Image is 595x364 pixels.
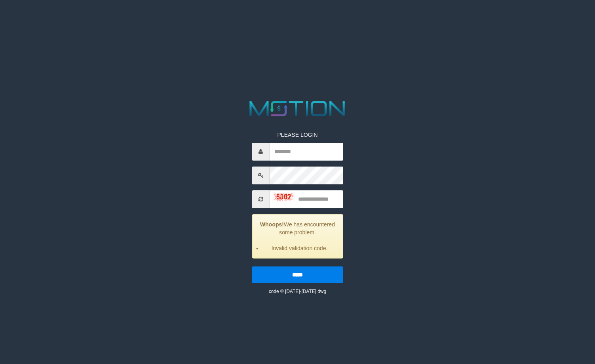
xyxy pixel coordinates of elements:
[262,244,337,252] li: Invalid validation code.
[269,289,326,294] small: code © [DATE]-[DATE] dwg
[252,131,343,139] p: PLEASE LOGIN
[260,221,284,228] strong: Whoops!
[274,193,293,201] img: captcha
[252,214,343,259] div: We has encountered some problem.
[245,98,350,119] img: MOTION_logo.png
